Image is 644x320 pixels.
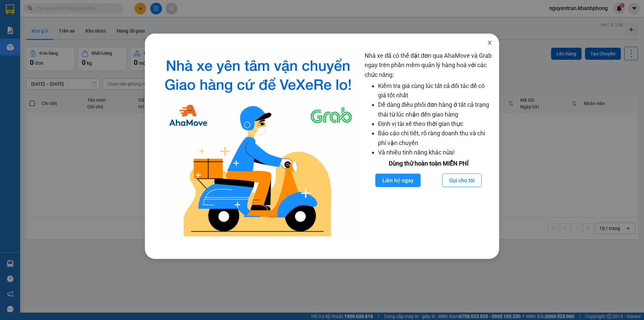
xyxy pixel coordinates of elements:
[157,51,359,242] img: logo
[449,176,475,185] span: Gọi cho tôi
[375,174,421,187] button: Liên hệ ngay
[378,119,492,129] li: Định vị tài xế theo thời gian thực
[378,100,492,119] li: Dễ dàng điều phối đơn hàng ở tất cả trạng thái từ lúc nhận đến giao hàng
[382,176,414,185] span: Liên hệ ngay
[378,81,492,100] li: Kiểm tra giá cùng lúc tất cả đối tác để có giá tốt nhất
[378,129,492,148] li: Báo cáo chi tiết, rõ ràng doanh thu và chi phí vận chuyển
[442,174,482,187] button: Gọi cho tôi
[378,148,492,157] li: Và nhiều tính năng khác nữa!
[365,159,492,168] div: Dùng thử hoàn toàn MIỄN PHÍ
[480,34,499,52] button: Close
[365,51,492,242] div: Nhà xe đã có thể đặt đơn qua AhaMove và Grab ngay trên phần mềm quản lý hàng hoá với các chức năng:
[487,40,492,45] span: close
